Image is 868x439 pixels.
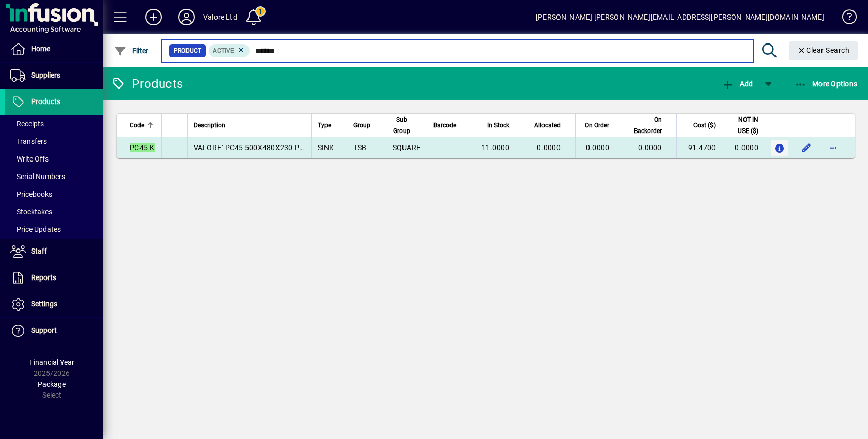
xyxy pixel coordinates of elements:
span: Group [353,120,370,131]
span: VALORE` PC45 500X480X230 PREPARATION BOWL =0.09M3 [194,143,397,152]
div: Description [194,120,305,131]
button: Profile [170,8,203,26]
span: Products [31,97,60,106]
span: Package [38,380,66,388]
span: Active [213,47,234,54]
span: Filter [114,47,149,55]
a: Price Updates [5,221,103,238]
span: TSB [353,143,367,152]
span: Home [31,45,50,53]
span: NOT IN USE ($) [729,114,758,137]
span: Serial Numbers [10,172,65,181]
span: In Stock [487,120,509,131]
td: 91.4700 [676,137,722,158]
span: On Order [585,120,609,131]
button: More options [825,139,842,156]
div: Valore Ltd [203,9,237,25]
span: SINK [318,143,334,152]
span: Pricebooks [10,190,52,198]
span: More Options [795,80,858,88]
span: Financial Year [29,358,74,367]
button: Filter [112,41,151,60]
div: On Backorder [630,114,671,137]
a: Settings [5,291,103,317]
div: Barcode [433,120,466,131]
span: Stocktakes [10,208,52,216]
span: Barcode [433,120,456,131]
a: Transfers [5,133,103,150]
span: Suppliers [31,71,60,79]
a: Stocktakes [5,203,103,221]
span: Staff [31,247,47,255]
div: In Stock [478,120,519,131]
div: Allocated [531,120,570,131]
span: 0.0000 [537,143,561,152]
span: Write Offs [10,155,49,163]
button: Edit [798,139,815,156]
td: 0.0000 [722,137,765,158]
span: Reports [31,273,56,282]
button: Add [137,8,170,26]
span: Type [318,120,331,131]
span: Sub Group [393,114,412,137]
mat-chip: Activation Status: Active [209,44,250,57]
span: Price Updates [10,225,61,233]
div: Type [318,120,340,131]
div: [PERSON_NAME] [PERSON_NAME][EMAIL_ADDRESS][PERSON_NAME][DOMAIN_NAME] [536,9,824,25]
a: Serial Numbers [5,168,103,185]
span: On Backorder [630,114,661,137]
span: Receipts [10,120,44,128]
span: Settings [31,300,57,308]
span: 11.0000 [482,143,509,152]
div: Products [111,76,183,92]
a: Reports [5,265,103,291]
span: Allocated [534,120,561,131]
a: Staff [5,239,103,265]
button: More Options [792,75,860,93]
div: On Order [582,120,619,131]
a: Pricebooks [5,185,103,203]
span: Cost ($) [693,120,716,131]
div: Code [130,120,155,131]
a: Home [5,36,103,62]
a: Write Offs [5,150,103,168]
button: Clear [789,41,858,60]
span: 0.0000 [586,143,610,152]
span: Product [174,46,202,56]
a: Knowledge Base [834,2,855,36]
a: Receipts [5,115,103,133]
em: PC45-K [130,143,155,152]
a: Support [5,318,103,344]
span: Add [722,80,753,88]
button: Add [719,75,755,93]
span: Transfers [10,137,47,145]
span: Description [194,120,225,131]
span: 0.0000 [638,143,662,152]
div: Sub Group [393,114,421,137]
span: Code [130,120,144,131]
span: Clear Search [797,46,850,54]
div: Group [353,120,380,131]
a: Suppliers [5,63,103,89]
span: Support [31,326,57,334]
span: SQUARE [393,143,421,152]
